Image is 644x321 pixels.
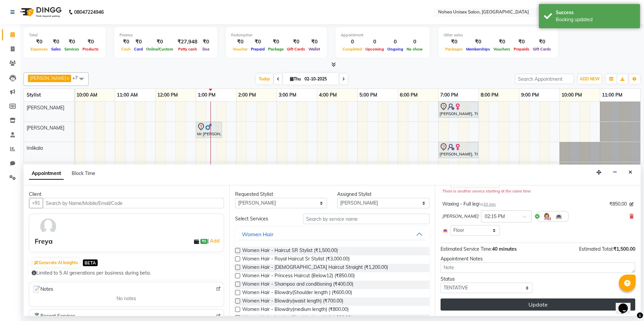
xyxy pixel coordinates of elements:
div: [PERSON_NAME], TK03, 07:00 PM-08:00 PM, Women Hair - Haircut SR Stylist [439,143,478,157]
span: [PERSON_NAME] [27,105,64,111]
span: Due [201,47,211,51]
span: Ongoing [386,47,405,51]
div: ₹0 [266,38,285,46]
b: 08047224946 [74,3,104,22]
div: ₹0 [512,38,531,46]
span: Voucher [231,47,249,51]
a: 11:00 AM [115,90,139,100]
div: Women Hair [242,230,273,238]
div: ₹0 [29,38,50,46]
div: ₹0 [132,38,144,46]
a: 10:00 AM [75,90,99,100]
div: ₹0 [249,38,266,46]
span: ADD NEW [580,76,600,81]
div: 0 [405,38,424,46]
a: 12:00 PM [156,90,180,100]
small: for [479,202,496,207]
div: ₹0 [285,38,307,46]
input: Search by Name/Mobile/Email/Code [43,198,224,208]
span: Expenses [29,47,50,51]
button: +91 [29,198,43,208]
div: Status [441,276,533,283]
span: Imlikala [27,145,43,151]
div: 0 [341,38,364,46]
span: ₹850.00 [609,201,627,208]
div: ₹0 [492,38,512,46]
button: Update [441,298,635,311]
div: ₹0 [231,38,249,46]
div: Success [556,9,635,16]
img: Interior.png [555,212,563,220]
span: Stylist [27,92,41,98]
span: Women Hair - [DEMOGRAPHIC_DATA] Haircut Straight (₹1,200.00) [242,264,388,272]
a: 1:00 PM [196,90,217,100]
a: x [66,75,69,81]
a: Add [209,237,221,245]
div: Limited to 5 AI generations per business during beta. [32,270,221,277]
span: Recent Services [32,312,75,320]
div: Booking updated [556,16,635,23]
div: ₹27,948 [175,38,200,46]
div: 0 [386,38,405,46]
span: Cash [120,47,132,51]
i: Edit price [630,202,634,206]
span: Wallet [307,47,322,51]
div: [PERSON_NAME], TK03, 07:00 PM-08:00 PM, Women Hair - Haircut SR Stylist [439,103,478,117]
div: Redemption [231,32,322,38]
div: Assigned Stylist [337,191,429,198]
span: Packages [444,47,464,51]
div: Finance [120,32,212,38]
button: ADD NEW [578,74,601,84]
button: Generate AI Insights [32,258,79,267]
span: Gift Cards [285,47,307,51]
span: ₹1,500.00 [613,246,635,252]
img: logo [17,3,63,22]
div: Total [29,32,100,38]
span: +7 [72,75,83,80]
span: Women Hair - Royal Haircut Sr Stylist (₹3,000.00) [242,255,350,264]
div: ₹0 [444,38,464,46]
span: [PERSON_NAME] [27,125,64,131]
div: ₹0 [464,38,492,46]
a: 8:00 PM [479,90,500,100]
span: Women Hair - Princess Haircut (Below12) (₹850.00) [242,272,355,281]
span: 20 min [483,202,496,207]
div: ₹0 [63,38,81,46]
span: [PERSON_NAME] [442,213,478,220]
span: Vouchers [492,47,512,51]
div: Appointment [341,32,424,38]
a: 2:00 PM [236,90,258,100]
span: Thu [288,76,302,81]
div: Appointment Notes [441,255,635,262]
span: Prepaids [512,47,531,51]
button: Close [625,167,635,178]
div: ₹0 [531,38,553,46]
div: Mr [PERSON_NAME], TK02, 01:00 PM-01:40 PM, Men Hair - [DEMOGRAPHIC_DATA] Haircut ([PERSON_NAME]) [196,123,221,137]
span: Services [63,47,81,51]
small: There is another service starting at the same time [442,189,531,193]
div: Client [29,191,224,198]
img: Interior.png [442,227,448,234]
div: Freya [35,236,53,246]
a: 11:00 PM [600,90,624,100]
span: Women Hair - Blowdry(Shoulder length ) (₹600.00) [242,289,352,297]
div: ₹0 [81,38,100,46]
span: Prepaid [249,47,266,51]
span: No show [405,47,424,51]
span: Today [256,74,273,84]
a: 5:00 PM [358,90,379,100]
span: Card [132,47,144,51]
div: ₹0 [307,38,322,46]
a: 7:00 PM [439,90,460,100]
span: Sales [50,47,63,51]
div: ₹0 [120,38,132,46]
div: ₹0 [50,38,63,46]
div: Select Services [230,215,298,222]
span: Completed [341,47,364,51]
input: 2025-10-02 [302,74,336,84]
span: Estimated Total: [579,246,613,252]
div: Other sales [444,32,553,38]
iframe: chat widget [616,294,637,314]
span: No notes [117,295,136,302]
img: Hairdresser.png [543,212,551,220]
